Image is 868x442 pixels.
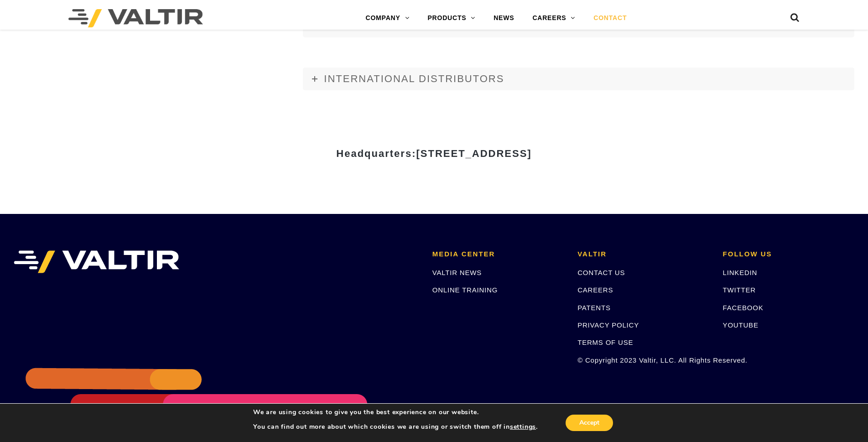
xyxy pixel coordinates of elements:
[510,423,536,431] button: settings
[577,286,613,294] a: CAREERS
[577,269,625,276] a: CONTACT US
[303,68,854,90] a: INTERNATIONAL DISTRIBUTORS
[253,423,538,431] p: You can find out more about which cookies we are using or switch them off in .
[723,304,764,312] a: FACEBOOK
[324,73,504,84] span: INTERNATIONAL DISTRIBUTORS
[418,9,484,27] a: PRODUCTS
[432,286,498,294] a: ONLINE TRAINING
[577,304,611,312] a: PATENTS
[336,148,531,159] strong: Headquarters:
[523,9,584,27] a: CAREERS
[584,9,636,27] a: CONTACT
[14,250,179,273] img: VALTIR
[566,415,613,431] button: Accept
[577,250,709,258] h2: VALTIR
[484,9,523,27] a: NEWS
[432,250,564,258] h2: MEDIA CENTER
[68,9,203,27] img: Valtir
[432,269,482,276] a: VALTIR NEWS
[253,408,538,416] p: We are using cookies to give you the best experience on our website.
[577,321,639,329] a: PRIVACY POLICY
[577,355,709,365] p: © Copyright 2023 Valtir, LLC. All Rights Reserved.
[723,269,758,276] a: LINKEDIN
[356,9,418,27] a: COMPANY
[577,338,633,346] a: TERMS OF USE
[723,286,756,294] a: TWITTER
[723,321,759,329] a: YOUTUBE
[723,250,854,258] h2: FOLLOW US
[416,148,531,159] span: [STREET_ADDRESS]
